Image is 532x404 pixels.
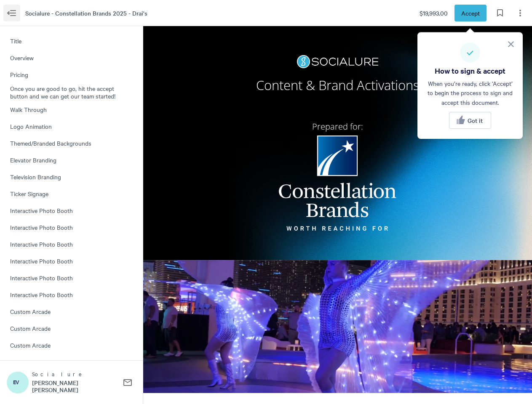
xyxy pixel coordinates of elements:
[202,68,473,99] h2: Content & Brand Activations
[449,112,491,129] button: Got it
[202,116,473,136] h2: Prepared for:
[461,8,480,18] span: Accept
[25,8,147,18] span: Socialure - Constellation Brands 2025 - Drai's
[279,136,396,231] img: KO5diJe2aay21ujv8TNwdP41y_ukPiu_h8I87Q.png
[428,79,513,107] span: When you’re ready, click ‘Accept’ to begin the process to sign and accept this document.
[468,117,483,124] span: Got it
[435,66,505,75] h5: How to sign & accept
[420,8,448,18] span: $19,993.00
[454,5,487,21] button: Accept
[512,5,529,21] button: Page options
[297,55,378,68] img: ozqhR0JDEw7VX9owerG_lp_gGVSdLUrAQSWNBA.png
[3,5,20,21] button: Menu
